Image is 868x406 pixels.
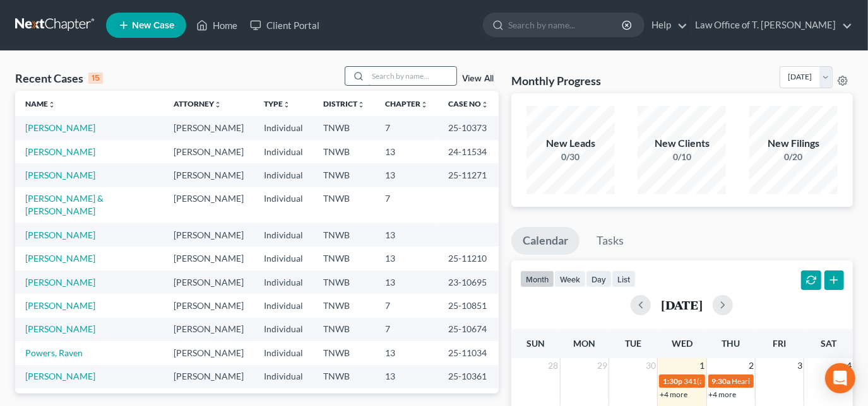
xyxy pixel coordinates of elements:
[254,163,313,187] td: Individual
[163,116,254,139] td: [PERSON_NAME]
[661,298,703,311] h2: [DATE]
[573,338,595,349] span: Mon
[586,270,612,287] button: day
[283,101,290,108] i: unfold_more
[214,101,222,108] i: unfold_more
[254,246,313,270] td: Individual
[313,163,375,187] td: TNWB
[25,300,95,311] a: [PERSON_NAME]
[438,270,499,294] td: 23-10695
[375,140,438,163] td: 13
[313,116,375,139] td: TNWB
[254,318,313,341] td: Individual
[448,99,489,108] a: Case Nounfold_more
[190,14,244,37] a: Home
[313,318,375,341] td: TNWB
[520,270,554,287] button: month
[15,71,103,86] div: Recent Cases
[254,140,313,163] td: Individual
[821,338,836,349] span: Sat
[25,277,95,287] a: [PERSON_NAME]
[163,365,254,388] td: [PERSON_NAME]
[375,270,438,294] td: 13
[375,294,438,317] td: 7
[438,365,499,388] td: 25-10361
[163,270,254,294] td: [PERSON_NAME]
[163,223,254,246] td: [PERSON_NAME]
[438,163,499,187] td: 25-11271
[508,13,624,37] input: Search by name...
[254,294,313,317] td: Individual
[254,187,313,223] td: Individual
[596,358,609,373] span: 29
[612,270,636,287] button: list
[526,338,545,349] span: Sun
[689,14,852,37] a: Law Office of T. [PERSON_NAME]
[462,74,494,83] a: View All
[375,246,438,270] td: 13
[163,318,254,341] td: [PERSON_NAME]
[163,140,254,163] td: [PERSON_NAME]
[254,116,313,139] td: Individual
[438,318,499,341] td: 25-10674
[375,187,438,223] td: 7
[420,101,428,108] i: unfold_more
[749,136,838,151] div: New Filings
[163,246,254,270] td: [PERSON_NAME]
[375,341,438,364] td: 13
[323,99,365,108] a: Districtunfold_more
[722,338,740,349] span: Thu
[438,294,499,317] td: 25-10851
[254,223,313,246] td: Individual
[25,371,95,381] a: [PERSON_NAME]
[132,21,174,30] span: New Case
[375,163,438,187] td: 13
[25,170,95,180] a: [PERSON_NAME]
[254,270,313,294] td: Individual
[25,193,104,216] a: [PERSON_NAME] & [PERSON_NAME]
[438,116,499,139] td: 25-10373
[375,116,438,139] td: 7
[438,341,499,364] td: 25-11034
[709,390,737,399] a: +4 more
[313,365,375,388] td: TNWB
[163,187,254,223] td: [PERSON_NAME]
[25,347,83,358] a: Powers, Raven
[638,136,726,151] div: New Clients
[254,365,313,388] td: Individual
[25,99,56,108] a: Nameunfold_more
[25,229,95,240] a: [PERSON_NAME]
[375,365,438,388] td: 13
[313,294,375,317] td: TNWB
[174,99,222,108] a: Attorneyunfold_more
[244,14,326,37] a: Client Portal
[481,101,489,108] i: unfold_more
[712,376,731,386] span: 9:30a
[163,163,254,187] td: [PERSON_NAME]
[375,318,438,341] td: 7
[749,151,838,163] div: 0/20
[773,338,786,349] span: Fri
[313,270,375,294] td: TNWB
[684,376,806,386] span: 341(a) meeting for [PERSON_NAME]
[796,358,804,373] span: 3
[313,246,375,270] td: TNWB
[585,227,635,255] a: Tasks
[438,246,499,270] td: 25-11210
[313,341,375,364] td: TNWB
[264,99,290,108] a: Typeunfold_more
[313,187,375,223] td: TNWB
[25,253,95,264] a: [PERSON_NAME]
[511,73,601,88] h3: Monthly Progress
[25,323,95,334] a: [PERSON_NAME]
[385,99,428,108] a: Chapterunfold_more
[554,270,586,287] button: week
[638,151,726,163] div: 0/10
[825,363,855,393] div: Open Intercom Messenger
[357,101,365,108] i: unfold_more
[25,146,95,157] a: [PERSON_NAME]
[48,101,56,108] i: unfold_more
[672,338,693,349] span: Wed
[375,223,438,246] td: 13
[254,341,313,364] td: Individual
